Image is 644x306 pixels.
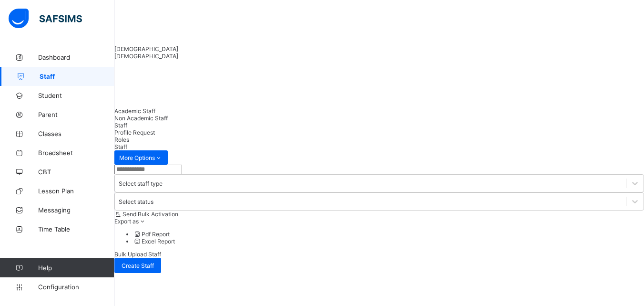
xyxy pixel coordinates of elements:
[114,218,139,225] span: Export as
[38,92,114,99] span: Student
[114,53,178,60] span: [DEMOGRAPHIC_DATA]
[114,143,127,150] span: Staff
[119,198,153,205] div: Select status
[133,238,644,245] li: dropdown-list-item-null-1
[114,45,178,53] span: [DEMOGRAPHIC_DATA]
[38,53,114,61] span: Dashboard
[114,251,161,258] span: Bulk Upload Staff
[38,283,114,291] span: Configuration
[38,149,114,157] span: Broadsheet
[38,225,114,233] span: Time Table
[114,107,155,115] span: Academic Staff
[9,9,82,29] img: safsims
[119,180,163,187] div: Select staff type
[114,129,155,136] span: Profile Request
[114,115,168,122] span: Non Academic Staff
[38,168,114,176] span: CBT
[38,187,114,195] span: Lesson Plan
[114,136,129,143] span: Roles
[122,262,154,269] span: Create Staff
[119,154,163,161] span: More Options
[38,264,114,272] span: Help
[38,130,114,137] span: Classes
[123,211,178,218] span: Send Bulk Activation
[133,231,644,238] li: dropdown-list-item-null-0
[114,122,127,129] span: Staff
[38,111,114,118] span: Parent
[40,73,114,80] span: Staff
[38,206,114,214] span: Messaging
